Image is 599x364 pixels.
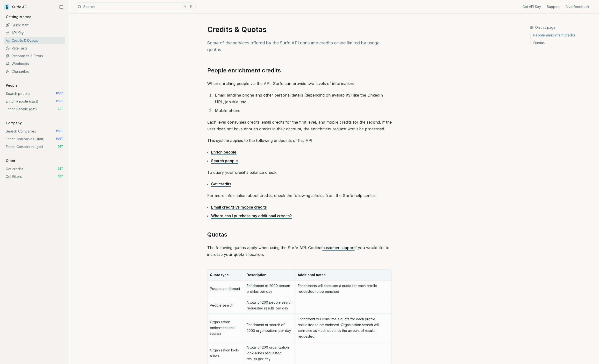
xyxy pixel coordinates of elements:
a: Search Companies POST [4,127,65,135]
a: Enrich People (start) POST [4,98,65,105]
span: POST [56,129,63,133]
p: When enrching people via the API, Surfe can provide two levels of information: [207,80,392,87]
a: Get credits GET [4,165,65,173]
a: Enrich people [211,150,236,154]
p: Each level consumes credits: email credits for the first level, and mobile credits for the second... [207,119,392,132]
a: Support [547,4,560,9]
a: Surfe API [4,3,28,11]
a: API Key [4,29,65,37]
td: Enrichment or search of 2000 organizations per day [244,314,295,342]
li: Email, landline phone and other personal details (depending on availability) like the LinkedIn UR... [214,92,392,105]
a: Enrich People (get) GET [4,105,65,113]
h3: On this page [530,25,595,30]
a: Responses & Errors [4,52,65,60]
a: customer support [322,245,355,250]
a: Quick start [4,21,65,29]
span: GET [58,167,63,171]
a: People enrichment credits [207,67,281,74]
a: Get API Key [522,4,541,9]
td: A total of 200 people search requested results per day [244,297,295,314]
h1: Credits & Quotas [207,25,392,34]
a: Rate limits [4,44,65,52]
p: People [4,83,20,88]
p: For more information about credits, check the following articles from the Surfe help center: [207,192,392,199]
td: People search [207,297,244,314]
span: POST [56,92,63,96]
a: Give feedback [565,4,589,9]
a: Enrich Companies (start) POST [4,135,65,143]
button: Search⌘K [75,2,196,11]
td: Organization enrichment and search [207,314,244,342]
th: Additional notes [295,270,392,280]
a: Webhooks [4,60,65,68]
a: Quotas [530,39,595,45]
span: GET [58,145,63,149]
p: Company [4,121,24,126]
a: Where can I purchase my additional credits? [211,213,292,218]
p: Other [4,158,17,163]
span: POST [56,99,63,103]
p: To query your credit's balance check: [207,169,392,176]
a: Changelog [4,68,65,75]
td: Enrichment of 2000 person profiles per day [244,280,295,297]
a: Get credits [211,182,231,186]
span: GET [58,175,63,179]
a: People enrichment credits [530,33,595,39]
td: Enrichments will consume a quota for each profile requested to be enriched [295,280,392,297]
th: Description [244,270,295,280]
td: People enrichment [207,280,244,297]
a: Search people [211,158,238,163]
p: This system applies to the following endpoints of this API [207,137,392,144]
a: Email credits vs mobile credits [211,205,267,210]
p: Getting started [4,14,33,19]
span: POST [56,137,63,141]
kbd: K [189,4,194,9]
a: Enrich Companies (get) GET [4,143,65,151]
span: GET [58,107,63,111]
th: Quota type [207,270,244,280]
p: Some of the services offered by the Surfe API consume credits or are limited by usage quotas [207,40,392,53]
td: Enrichment will consume a quota for each profile requested to be enriched. Organization search wi... [295,314,392,342]
a: Get Filters GET [4,173,65,181]
button: Collapse Sidebar [58,3,65,11]
p: The following quotas apply when using the Surfe API. Contact if you would like to increase your q... [207,244,392,258]
li: Mobile phone [214,107,392,114]
a: Credits & Quotas [4,37,65,44]
a: Search people POST [4,90,65,98]
a: Quotas [207,231,227,238]
kbd: ⌘ [183,4,188,9]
